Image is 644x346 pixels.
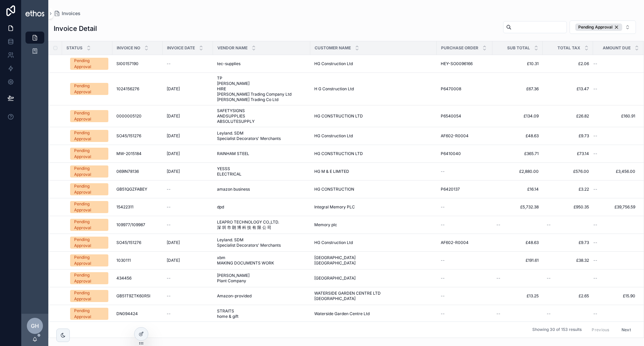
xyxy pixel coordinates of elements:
[314,240,433,245] a: HG Construction Ltd
[314,291,433,301] a: WATERSIDE GARDEN CENTRE LTD [GEOGRAPHIC_DATA]
[547,311,551,316] span: --
[54,10,80,17] a: Invoices
[570,20,636,34] button: Select Button
[217,151,249,156] span: RAINHAM STEEL
[547,311,589,316] a: --
[441,240,469,245] span: AF602-R0004
[217,308,306,319] a: STRAITS home & gift
[496,133,539,139] a: £48.63
[217,45,248,51] span: Vendor Name
[167,86,209,92] a: [DATE]
[593,258,635,263] a: --
[70,83,108,95] a: Pending Approval
[62,10,80,17] span: Invoices
[593,113,635,119] a: £160.91
[547,151,589,156] a: £73.14
[441,113,488,119] a: P6540054
[314,61,433,66] a: HG Construction Ltd
[593,276,635,281] a: --
[314,151,433,156] a: HG CONSTRUCTION LTD
[441,293,488,299] a: --
[116,276,159,281] a: 434456
[116,222,145,228] span: 109977/109987
[217,151,306,156] a: RAINHAM STEEL
[70,254,108,266] a: Pending Approval
[167,151,209,156] a: [DATE]
[441,187,460,192] span: P6420137
[74,201,104,213] div: Pending Approval
[70,219,108,231] a: Pending Approval
[441,133,469,139] span: AF602-R0004
[167,113,209,119] a: [DATE]
[593,169,635,174] a: £3,456.00
[496,151,539,156] a: £365.71
[593,258,597,263] span: --
[70,272,108,284] a: Pending Approval
[441,222,445,228] span: --
[441,311,488,316] a: --
[314,169,349,174] span: HG M & E LIMITED
[167,133,209,139] a: [DATE]
[217,293,306,299] a: Amazon-provided
[441,133,488,139] a: AF602-R0004
[496,240,539,245] span: £48.63
[21,27,48,66] div: scrollable content
[167,204,209,210] a: --
[314,255,398,266] span: [GEOGRAPHIC_DATA] [GEOGRAPHIC_DATA]
[167,151,180,156] span: [DATE]
[116,311,138,316] span: DN094424
[593,187,597,192] span: --
[167,86,180,92] span: [DATE]
[441,151,488,156] a: P6410040
[167,311,209,316] a: --
[217,76,306,102] span: TP [PERSON_NAME] HIRE [PERSON_NAME] Trading Company Ltd [PERSON_NAME] Trading Co Ltd
[547,276,589,281] a: --
[217,166,256,177] span: YESSS ELECTRICAL
[217,204,306,210] a: dpd
[547,258,589,263] a: £38.32
[314,204,355,210] span: Integral Memory PLC
[314,311,370,316] span: Waterside Garden Centre Ltd
[547,187,589,192] a: £3.22
[547,133,589,139] a: £9.73
[70,201,108,213] a: Pending Approval
[496,276,500,281] span: --
[70,148,108,160] a: Pending Approval
[217,237,306,248] a: Leyland. SDM Specialist Decorators' Merchants
[441,113,461,119] span: P6540054
[31,322,39,330] span: GH
[116,61,139,66] span: SI00157190
[217,187,250,192] span: amazon business
[315,45,351,51] span: Customer Name
[441,204,488,210] a: --
[441,169,445,174] span: --
[496,86,539,92] a: £67.36
[74,83,104,95] div: Pending Approval
[167,258,180,263] span: [DATE]
[116,258,159,263] a: 1030111
[74,219,104,231] div: Pending Approval
[116,276,131,281] span: 434456
[593,86,635,92] a: --
[167,276,171,281] span: --
[74,290,104,302] div: Pending Approval
[167,61,171,66] span: --
[496,61,539,66] a: £10.31
[593,240,635,245] a: --
[116,204,159,210] a: 15422311
[593,311,597,316] span: --
[70,110,108,122] a: Pending Approval
[547,61,589,66] a: £2.06
[167,133,180,139] span: [DATE]
[547,240,589,245] a: £9.73
[557,45,580,51] span: Total Tax
[314,61,353,66] span: HG Construction Ltd
[167,169,209,174] a: [DATE]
